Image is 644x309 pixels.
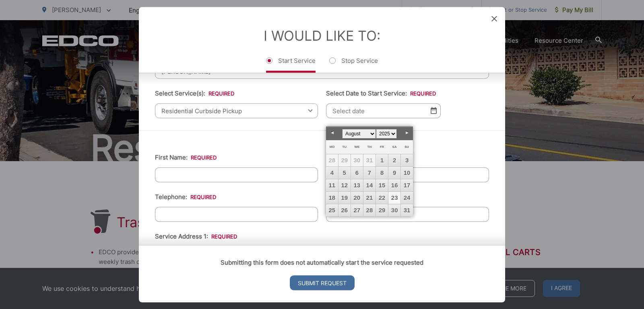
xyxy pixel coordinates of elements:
a: 30 [388,204,400,216]
label: Select Date to Start Service: [326,89,436,97]
a: Prev [326,127,338,139]
a: 11 [326,179,338,191]
span: Monday [330,145,335,149]
a: 23 [388,192,400,204]
a: 1 [376,154,388,166]
a: 26 [339,204,351,216]
a: 27 [351,204,363,216]
label: Service Address 1: [155,232,237,240]
label: Stop Service [329,56,378,73]
a: 19 [339,192,351,204]
span: Tuesday [342,145,347,149]
span: 31 [363,154,376,166]
label: I Would Like To: [264,27,380,44]
a: 20 [351,192,363,204]
a: 24 [401,192,413,204]
span: Thursday [367,145,372,149]
a: 4 [326,167,338,179]
a: 10 [401,167,413,179]
span: Saturday [392,145,397,149]
input: Select date [326,103,441,118]
a: 15 [376,179,388,191]
span: Wednesday [354,145,359,149]
span: 29 [339,154,351,166]
img: Select date [431,107,437,114]
a: Next [401,127,413,139]
a: 9 [388,167,400,179]
a: 5 [339,167,351,179]
span: Residential Curbside Pickup [155,103,318,118]
a: 25 [326,204,338,216]
select: Select month [342,129,376,139]
a: 21 [363,192,376,204]
select: Select year [376,129,397,139]
span: 30 [351,154,363,166]
label: Start Service [266,56,316,73]
span: Friday [380,145,384,149]
a: 12 [339,179,351,191]
label: Select Service(s): [155,89,234,97]
span: Sunday [405,145,409,149]
a: 13 [351,179,363,191]
span: 28 [326,154,338,166]
a: 29 [376,204,388,216]
a: 31 [401,204,413,216]
a: 28 [363,204,376,216]
a: 22 [376,192,388,204]
a: 7 [363,167,376,179]
a: 14 [363,179,376,191]
a: 18 [326,192,338,204]
input: Submit Request [290,275,355,290]
a: 2 [388,154,400,166]
a: 3 [401,154,413,166]
strong: Submitting this form does not automatically start the service requested [221,258,423,266]
a: 8 [376,167,388,179]
a: 6 [351,167,363,179]
a: 17 [401,179,413,191]
label: First Name: [155,153,217,161]
a: 16 [388,179,400,191]
label: Telephone: [155,193,216,200]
